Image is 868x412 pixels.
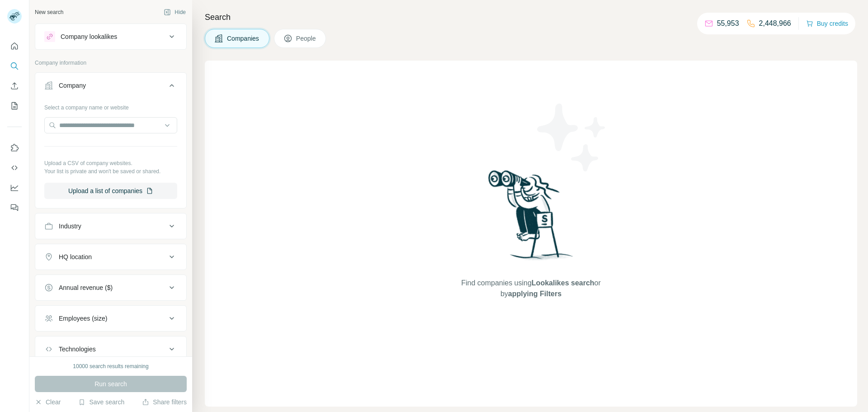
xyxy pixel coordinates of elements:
[59,252,92,261] div: HQ location
[7,98,22,114] button: My lists
[157,5,192,19] button: Hide
[35,246,186,268] button: HQ location
[7,140,22,156] button: Use Surfe on LinkedIn
[35,308,186,329] button: Employees (size)
[458,278,603,299] span: Find companies using or by
[59,222,81,231] div: Industry
[806,17,848,30] button: Buy credits
[59,283,113,292] div: Annual revenue ($)
[44,183,177,199] button: Upload a list of companies
[7,180,22,196] button: Dashboard
[73,362,148,370] div: 10000 search results remaining
[7,58,22,74] button: Search
[532,279,594,287] span: Lookalikes search
[205,11,857,24] h4: Search
[59,81,86,90] div: Company
[35,75,186,100] button: Company
[59,314,107,323] div: Employees (size)
[44,159,177,167] p: Upload a CSV of company websites.
[759,18,791,29] p: 2,448,966
[227,34,260,43] span: Companies
[35,8,63,16] div: New search
[717,18,739,29] p: 55,953
[44,167,177,175] p: Your list is private and won't be saved or shared.
[35,338,186,360] button: Technologies
[296,34,317,43] span: People
[7,78,22,94] button: Enrich CSV
[142,398,187,407] button: Share filters
[61,32,117,41] div: Company lookalikes
[59,345,96,354] div: Technologies
[484,168,578,269] img: Surfe Illustration - Woman searching with binoculars
[7,160,22,176] button: Use Surfe API
[531,97,613,178] img: Surfe Illustration - Stars
[44,100,177,112] div: Select a company name or website
[7,38,22,54] button: Quick start
[35,59,187,67] p: Company information
[7,199,22,216] button: Feedback
[508,290,561,298] span: applying Filters
[35,215,186,237] button: Industry
[78,398,124,407] button: Save search
[35,26,186,47] button: Company lookalikes
[35,277,186,298] button: Annual revenue ($)
[35,398,61,407] button: Clear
